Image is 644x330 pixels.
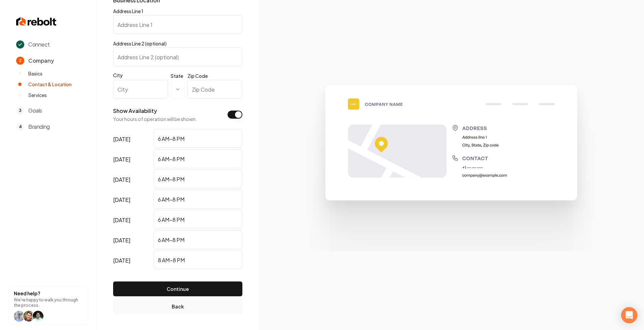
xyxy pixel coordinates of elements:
input: City [113,80,168,99]
label: [DATE] [113,210,151,230]
img: Google Business Profile [291,79,612,251]
label: [DATE] [113,170,151,190]
span: 4 [16,123,24,131]
label: [DATE] [113,129,151,149]
p: Your hours of operation will be shown. [113,116,197,122]
span: Branding [28,123,50,131]
label: Show Availability [113,107,157,114]
span: Services [28,92,47,98]
img: help icon Will [23,311,34,322]
label: Address Line 2 (optional) [113,40,167,47]
span: Connect [28,40,49,49]
strong: Need help? [14,290,40,296]
button: Continue [113,281,242,296]
img: help icon Will [14,311,25,322]
label: [DATE] [113,230,151,250]
input: Enter hours [154,170,242,188]
button: Back [113,299,242,314]
input: Zip Code [188,80,242,99]
img: Rebolt Logo [16,16,57,27]
input: Enter hours [154,230,242,249]
input: Enter hours [154,210,242,229]
p: We're happy to walk you through the process. [14,297,83,308]
input: Enter hours [154,149,242,168]
img: help icon arwin [33,311,43,322]
span: Contact & Location [28,81,72,88]
span: 2 [16,57,24,65]
span: Basics [28,70,42,77]
span: Goals [28,107,42,115]
span: 3 [16,107,24,115]
input: Address Line 2 (optional) [113,48,242,66]
button: Need help?We're happy to walk you through the process.help icon Willhelp icon Willhelp icon arwin [8,286,89,325]
input: Address Line 1 [113,15,242,34]
input: Enter hours [154,190,242,209]
label: State [171,73,183,79]
input: Enter hours [154,129,242,148]
label: [DATE] [113,190,151,210]
div: Open Intercom Messenger [621,307,637,323]
label: [DATE] [113,250,151,271]
input: Enter hours [154,250,242,269]
label: Address Line 1 [113,8,143,14]
span: Company [28,57,54,65]
label: [DATE] [113,149,151,170]
label: City [113,72,168,79]
label: Zip Code [188,73,208,79]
